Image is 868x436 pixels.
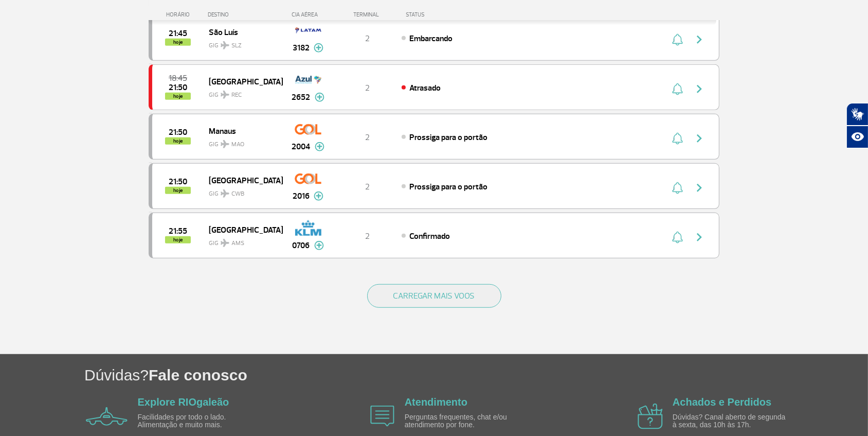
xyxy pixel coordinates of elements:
[169,228,187,235] span: 2025-09-25 21:55:00
[209,124,275,137] span: Manaus
[293,42,310,54] span: 3182
[165,137,191,145] span: hoje
[169,30,187,37] span: 2025-09-25 21:45:00
[231,189,244,199] span: CWB
[365,132,370,143] span: 2
[365,182,370,192] span: 2
[221,91,229,99] img: destiny_airplane.svg
[846,103,868,148] div: Plugin de acessibilidade da Hand Talk.
[138,413,256,429] p: Facilidades por todo o lado. Alimentação e muito mais.
[231,239,244,248] span: AMS
[165,187,191,194] span: hoje
[846,126,868,148] button: Abrir recursos assistivos.
[693,231,706,243] img: seta-direita-painel-voo.svg
[334,11,401,18] div: TERMINAL
[209,25,275,39] span: São Luís
[169,178,187,185] span: 2025-09-25 21:50:00
[209,134,275,149] span: GIG
[149,367,247,383] span: Fale conosco
[231,140,244,149] span: MAO
[221,140,229,148] img: destiny_airplane.svg
[208,11,283,18] div: DESTINO
[231,91,242,100] span: REC
[367,284,501,308] button: CARREGAR MAIS VOOS
[209,233,275,248] span: GIG
[209,173,275,187] span: [GEOGRAPHIC_DATA]
[292,91,311,103] span: 2652
[152,11,208,18] div: HORÁRIO
[169,84,187,91] span: 2025-09-25 21:50:00
[409,231,450,241] span: Confirmado
[314,191,323,201] img: mais-info-painel-voo.svg
[405,396,467,408] a: Atendimento
[315,142,324,151] img: mais-info-painel-voo.svg
[209,75,275,88] span: [GEOGRAPHIC_DATA]
[169,75,187,82] span: 2025-09-25 18:45:00
[209,223,275,236] span: [GEOGRAPHIC_DATA]
[293,239,310,252] span: 0706
[409,33,453,44] span: Embarcando
[86,407,128,426] img: airplane icon
[221,239,229,247] img: destiny_airplane.svg
[84,364,868,386] h1: Dúvidas?
[673,396,771,408] a: Achados e Perdidos
[693,182,706,194] img: seta-direita-painel-voo.svg
[409,182,487,192] span: Prossiga para o portão
[221,41,229,49] img: destiny_airplane.svg
[673,413,791,429] p: Dúvidas? Canal aberto de segunda à sexta, das 10h às 17h.
[365,231,370,241] span: 2
[405,413,523,429] p: Perguntas frequentes, chat e/ou atendimento por fone.
[409,132,487,143] span: Prossiga para o portão
[672,132,683,145] img: sino-painel-voo.svg
[370,406,394,427] img: airplane icon
[693,33,706,46] img: seta-direita-painel-voo.svg
[138,396,229,408] a: Explore RIOgaleão
[165,236,191,243] span: hoje
[846,103,868,126] button: Abrir tradutor de língua de sinais.
[315,93,324,102] img: mais-info-painel-voo.svg
[209,184,275,199] span: GIG
[672,83,683,95] img: sino-painel-voo.svg
[231,41,242,50] span: SLZ
[693,83,706,95] img: seta-direita-painel-voo.svg
[672,182,683,194] img: sino-painel-voo.svg
[165,39,191,46] span: hoje
[165,93,191,100] span: hoje
[314,241,324,250] img: mais-info-painel-voo.svg
[401,11,484,18] div: STATUS
[409,83,441,93] span: Atrasado
[282,11,334,18] div: CIA AÉREA
[672,231,683,243] img: sino-painel-voo.svg
[638,404,663,429] img: airplane icon
[292,141,311,153] span: 2004
[221,189,229,198] img: destiny_airplane.svg
[209,36,275,50] span: GIG
[209,85,275,100] span: GIG
[672,33,683,46] img: sino-painel-voo.svg
[365,83,370,93] span: 2
[314,43,323,53] img: mais-info-painel-voo.svg
[365,33,370,44] span: 2
[293,190,310,202] span: 2016
[693,132,706,145] img: seta-direita-painel-voo.svg
[169,129,187,136] span: 2025-09-25 21:50:00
